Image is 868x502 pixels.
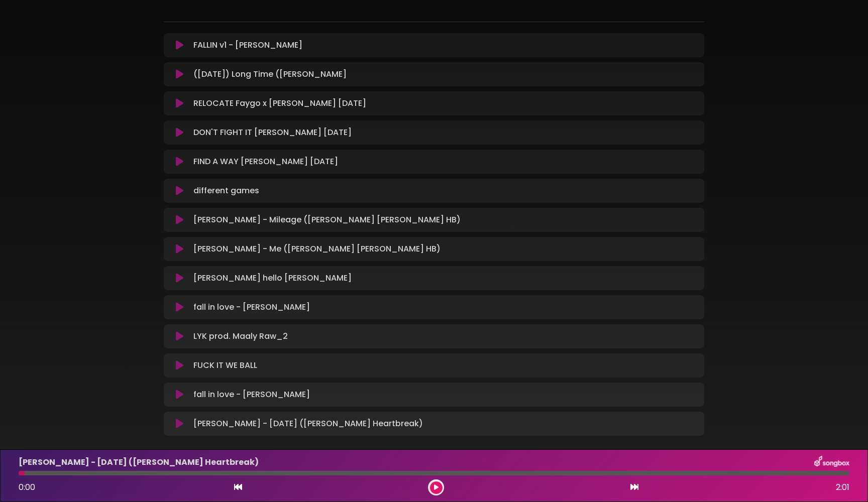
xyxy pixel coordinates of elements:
p: ([DATE]) Long Time ([PERSON_NAME] [193,68,347,80]
p: FUCK IT WE BALL [193,359,257,371]
p: different games [193,185,259,197]
p: [PERSON_NAME] - Me ([PERSON_NAME] [PERSON_NAME] HB) [193,243,441,255]
p: LYK prod. Maaly Raw_2 [193,330,288,342]
p: [PERSON_NAME] - [DATE] ([PERSON_NAME] Heartbreak) [193,418,423,430]
img: songbox-logo-white.png [814,456,849,469]
p: DON'T FIGHT IT [PERSON_NAME] [DATE] [193,127,352,139]
p: [PERSON_NAME] hello [PERSON_NAME] [193,272,352,284]
p: fall in love - [PERSON_NAME] [193,301,310,313]
p: fall in love - [PERSON_NAME] [193,389,310,401]
p: FIND A WAY [PERSON_NAME] [DATE] [193,156,338,168]
p: FALLIN v1 - [PERSON_NAME] [193,39,302,51]
p: RELOCATE Faygo x [PERSON_NAME] [DATE] [193,97,366,109]
p: [PERSON_NAME] - [DATE] ([PERSON_NAME] Heartbreak) [19,456,259,468]
p: [PERSON_NAME] - Mileage ([PERSON_NAME] [PERSON_NAME] HB) [193,214,461,226]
